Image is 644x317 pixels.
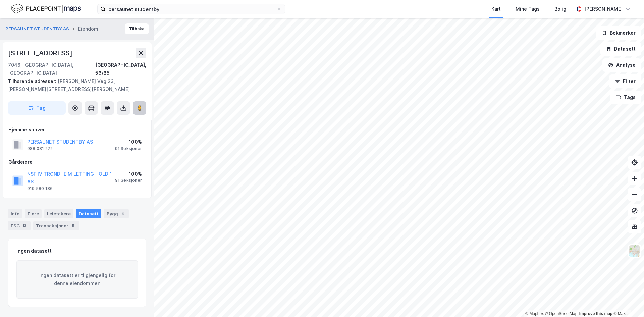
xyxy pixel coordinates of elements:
a: Improve this map [579,311,612,316]
div: 4 [119,210,126,217]
div: Bolig [554,5,566,13]
button: Tag [8,101,66,115]
button: Filter [609,74,641,88]
div: Bygg [104,209,129,218]
button: Datasett [600,42,641,56]
div: Kontrollprogram for chat [610,285,644,317]
div: 7046, [GEOGRAPHIC_DATA], [GEOGRAPHIC_DATA] [8,61,95,77]
div: Leietakere [44,209,73,218]
div: ESG [8,221,31,230]
div: Hjemmelshaver [8,126,146,134]
button: Bokmerker [596,26,641,40]
div: 988 081 272 [27,146,53,151]
button: Analyse [602,58,641,72]
div: [PERSON_NAME] Veg 23, [PERSON_NAME][STREET_ADDRESS][PERSON_NAME] [8,77,141,93]
div: [GEOGRAPHIC_DATA], 56/85 [95,61,146,77]
div: Gårdeiere [8,158,146,166]
div: Eiendom [78,25,98,33]
div: 100% [115,170,142,178]
div: 91 Seksjoner [115,178,142,183]
div: Mine Tags [516,5,540,13]
iframe: Chat Widget [610,285,644,317]
div: 5 [70,222,76,229]
div: 100% [115,138,142,146]
div: Kart [491,5,501,13]
a: OpenStreetMap [545,311,578,316]
a: Mapbox [525,311,544,316]
button: Tilbake [125,23,149,34]
div: Info [8,209,22,218]
div: 91 Seksjoner [115,146,142,151]
div: [STREET_ADDRESS] [8,48,74,58]
div: Datasett [76,209,101,218]
div: Ingen datasett er tilgjengelig for denne eiendommen [16,260,138,299]
div: [PERSON_NAME] [584,5,623,13]
div: 13 [21,222,28,229]
div: Ingen datasett [16,247,52,255]
button: PERSAUNET STUDENTBY AS [5,25,70,32]
div: 919 580 186 [27,186,53,191]
div: Transaksjoner [33,221,79,230]
img: logo.f888ab2527a4732fd821a326f86c7f29.svg [11,3,81,15]
div: Eiere [25,209,42,218]
span: Tilhørende adresser: [8,78,58,84]
button: Tags [610,91,641,104]
input: Søk på adresse, matrikkel, gårdeiere, leietakere eller personer [106,4,277,14]
img: Z [628,245,641,257]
